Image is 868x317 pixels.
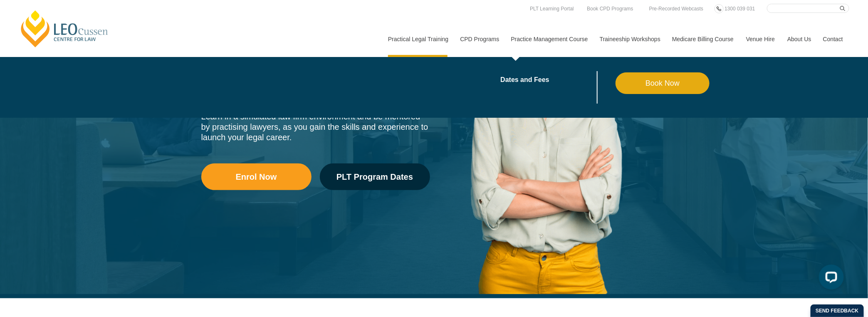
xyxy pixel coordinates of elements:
iframe: LiveChat chat widget [812,261,847,296]
a: PLT Learning Portal [528,4,576,13]
a: Traineeship Workshops [594,21,666,57]
span: 1300 039 031 [725,6,755,12]
a: 1300 039 031 [722,4,757,13]
a: Medicare Billing Course [666,21,740,57]
a: Dates and Fees [500,77,616,83]
a: Venue Hire [740,21,781,57]
div: Learn in a simulated law firm environment and be mentored by practising lawyers, as you gain the ... [201,111,430,143]
a: Contact [817,21,849,57]
a: [PERSON_NAME] Centre for Law [19,9,111,48]
a: Practical Legal Training [382,21,454,57]
span: PLT Program Dates [336,173,413,181]
a: Book Now [616,72,710,94]
a: Book CPD Programs [585,4,635,13]
span: Enrol Now [236,173,277,181]
a: About Us [781,21,817,57]
a: Pre-Recorded Webcasts [647,4,706,13]
a: CPD Programs [454,21,504,57]
a: PLT Program Dates [320,163,430,190]
a: Enrol Now [201,163,312,190]
a: Practice Management Course [505,21,594,57]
